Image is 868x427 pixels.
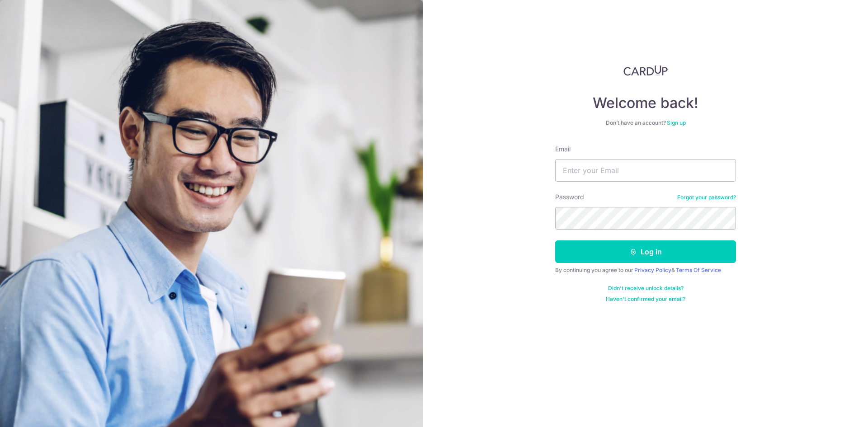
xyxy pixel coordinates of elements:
a: Sign up [667,119,686,126]
label: Email [555,145,571,154]
a: Didn't receive unlock details? [608,285,684,292]
h4: Welcome back! [555,94,736,112]
input: Enter your Email [555,159,736,182]
a: Terms Of Service [676,267,721,273]
a: Forgot your password? [677,194,736,201]
img: CardUp Logo [623,65,668,76]
div: Don’t have an account? [555,119,736,127]
div: By continuing you agree to our & [555,267,736,274]
label: Password [555,192,584,202]
button: Log in [555,240,736,263]
a: Haven't confirmed your email? [606,296,685,303]
a: Privacy Policy [634,267,671,273]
